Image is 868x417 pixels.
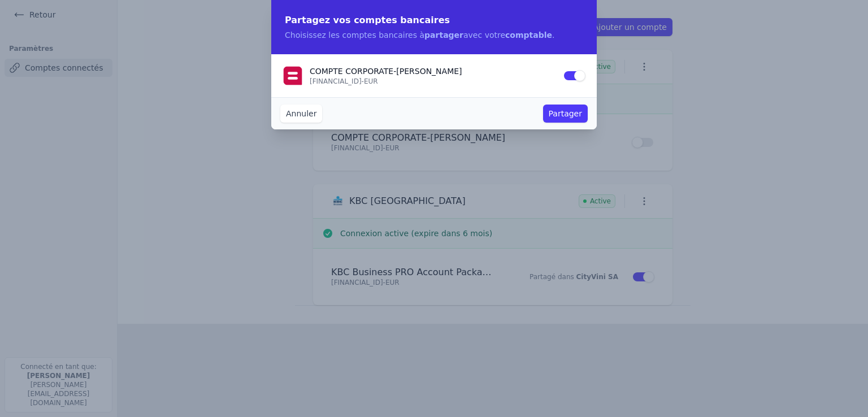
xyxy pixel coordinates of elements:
[285,14,583,27] h2: Partagez vos comptes bancaires
[424,31,463,40] strong: partager
[543,105,588,123] button: Partager
[310,77,556,86] p: [FINANCIAL_ID] - EUR
[285,29,583,41] p: Choisissez les comptes bancaires à avec votre .
[505,31,552,40] strong: comptable
[310,66,556,77] p: COMPTE CORPORATE - [PERSON_NAME]
[280,105,322,123] button: Annuler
